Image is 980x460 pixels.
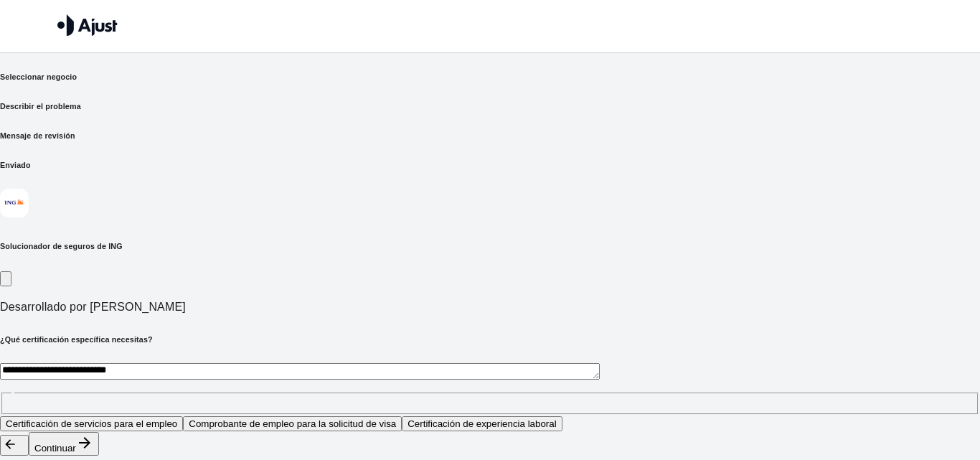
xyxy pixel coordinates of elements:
font: Certificación de servicios para el empleo [6,418,177,429]
button: Certificación de experiencia laboral [402,416,562,431]
font: Comprobante de empleo para la solicitud de visa [189,418,396,429]
img: Ajustar [57,14,118,36]
button: Comprobante de empleo para la solicitud de visa [183,416,402,431]
font: Continuar [34,443,76,454]
button: Continuar [29,432,99,456]
font: Certificación de experiencia laboral [407,418,556,429]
